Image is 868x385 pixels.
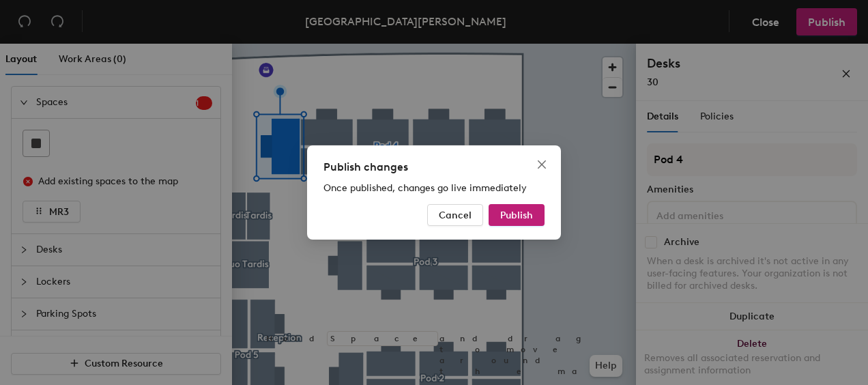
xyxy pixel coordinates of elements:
span: close [536,159,547,170]
span: Publish [500,210,533,221]
button: Cancel [427,204,483,226]
span: Close [531,159,553,170]
button: Close [531,154,553,175]
button: Publish [489,204,545,226]
span: Cancel [439,210,472,221]
span: Once published, changes go live immediately [323,182,527,194]
div: Publish changes [323,159,545,175]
